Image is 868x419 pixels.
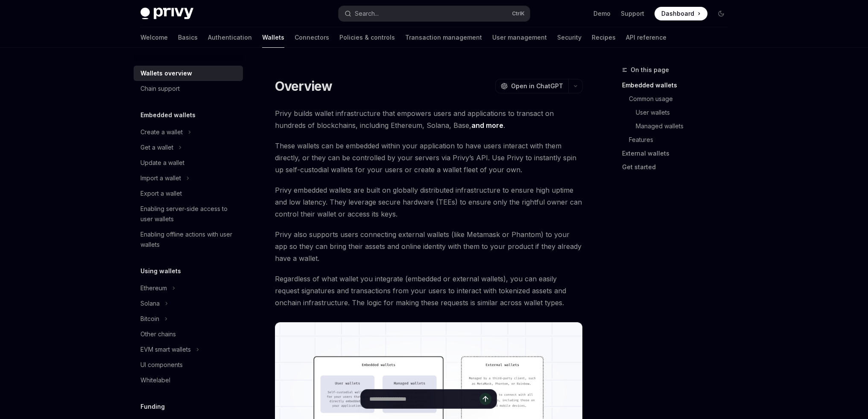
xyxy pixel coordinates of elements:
div: Enabling server-side access to user wallets [140,204,238,224]
div: Import a wallet [140,173,181,183]
button: Send message [479,393,491,405]
a: Wallets [262,27,284,48]
div: EVM smart wallets [140,344,191,355]
div: Get a wallet [140,142,173,153]
div: Chain support [140,84,180,94]
span: On this page [631,65,669,75]
a: Enabling offline actions with user wallets [134,227,243,252]
a: Embedded wallets [622,78,735,92]
a: Chain support [134,81,243,96]
a: Features [629,133,735,147]
a: Recipes [592,27,616,48]
a: External wallets [622,147,735,160]
a: UI components [134,357,243,373]
span: Dashboard [661,9,694,18]
span: Privy builds wallet infrastructure that empowers users and applications to transact on hundreds o... [275,107,583,131]
a: Policies & controls [339,27,395,48]
a: User wallets [636,106,735,119]
a: Common usage [629,92,735,106]
h5: Embedded wallets [140,110,196,120]
div: UI components [140,360,183,370]
h1: Overview [275,78,333,94]
a: Update a wallet [134,155,243,170]
a: Managed wallets [636,119,735,133]
span: Regardless of what wallet you integrate (embedded or external wallets), you can easily request si... [275,273,583,309]
span: Ctrl K [512,10,525,17]
div: Bitcoin [140,314,159,324]
a: Enabling server-side access to user wallets [134,201,243,227]
div: Ethereum [140,283,167,293]
a: Export a wallet [134,186,243,201]
a: Other chains [134,327,243,342]
span: These wallets can be embedded within your application to have users interact with them directly, ... [275,140,583,176]
div: Search... [355,9,379,19]
h5: Using wallets [140,266,181,276]
div: Create a wallet [140,127,183,137]
div: Update a wallet [140,158,184,168]
a: Wallets overview [134,66,243,81]
span: Privy embedded wallets are built on globally distributed infrastructure to ensure high uptime and... [275,184,583,220]
img: dark logo [140,8,193,20]
button: Toggle dark mode [714,7,728,20]
a: Demo [593,9,611,18]
a: Authentication [208,27,252,48]
a: API reference [626,27,666,48]
a: Transaction management [405,27,482,48]
div: Other chains [140,329,176,339]
div: Enabling offline actions with user wallets [140,229,238,250]
button: Search...CtrlK [339,6,530,21]
span: Open in ChatGPT [511,82,563,90]
a: Security [557,27,582,48]
button: Open in ChatGPT [495,79,568,93]
div: Export a wallet [140,188,182,199]
a: Dashboard [655,7,707,20]
div: Solana [140,298,160,309]
a: User management [492,27,547,48]
a: Connectors [295,27,329,48]
a: Get started [622,160,735,174]
a: and more [471,121,503,130]
span: Privy also supports users connecting external wallets (like Metamask or Phantom) to your app so t... [275,228,583,264]
a: Basics [178,27,198,48]
div: Whitelabel [140,375,170,385]
div: Wallets overview [140,68,192,78]
a: Support [621,9,644,18]
h5: Funding [140,402,165,412]
a: Welcome [140,27,168,48]
a: Whitelabel [134,373,243,388]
